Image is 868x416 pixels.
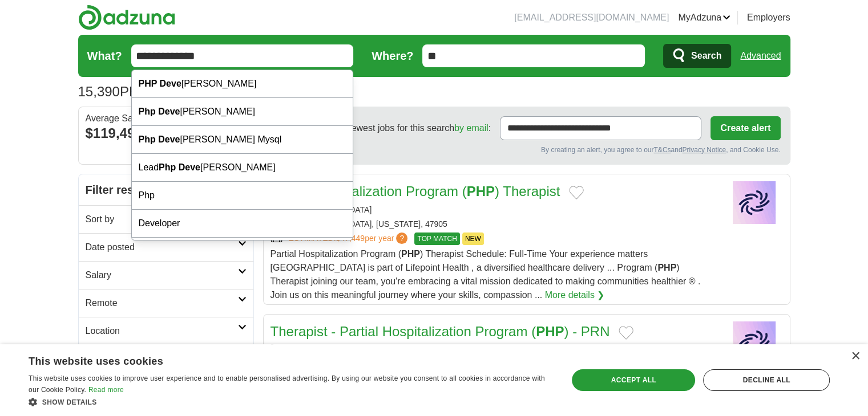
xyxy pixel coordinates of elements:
h2: Sort by [86,213,238,226]
a: Therapist - Partial Hospitalization Program (PHP) - PRN [271,324,610,339]
span: This website uses cookies to improve user experience and to enable personalised advertising. By u... [29,374,545,394]
button: Create alert [710,116,780,140]
a: Read more, opens a new window [88,386,124,394]
div: Developer [132,210,353,238]
a: Advanced [740,44,781,67]
strong: PHP [467,183,495,199]
a: T&Cs [653,146,671,154]
a: by email [454,123,488,133]
h2: Date posted [86,240,238,254]
div: $119,498 [86,123,247,144]
strong: Php Deve [139,107,180,116]
button: Add to favorite jobs [569,186,584,199]
h2: Salary [86,268,238,282]
div: Php [132,182,353,210]
span: Partial Hospitalization Program ( ) Therapist Schedule: Full-Time Your experience matters [GEOGRA... [271,249,701,300]
strong: PHP [536,324,564,339]
a: Date posted [79,233,253,261]
span: Receive the newest jobs for this search : [296,121,491,135]
h2: Location [86,324,238,338]
h2: Remote [86,296,238,310]
button: Add to favorite jobs [619,326,633,340]
div: By creating an alert, you agree to our and , and Cookie Use. [273,145,781,155]
label: Where? [372,47,413,64]
a: Location [79,317,253,345]
a: Employers [747,11,790,25]
img: Company logo [726,181,783,224]
a: Salary [79,261,253,289]
div: Decline all [703,369,830,391]
h2: Filter results [79,174,253,205]
a: Remote [79,289,253,317]
img: Adzuna logo [78,5,175,30]
a: Partial Hospitalization Program (PHP) Therapist [271,183,560,199]
div: [GEOGRAPHIC_DATA] [271,204,717,216]
li: [EMAIL_ADDRESS][DOMAIN_NAME] [514,11,669,25]
div: Average Salary [86,114,247,123]
strong: PHP [401,249,420,259]
strong: Php Deve [159,162,200,172]
div: This website uses cookies [29,351,523,368]
h1: PHP Jobs in [GEOGRAPHIC_DATA] [78,84,342,99]
span: NEW [462,233,484,245]
div: [PERSON_NAME] [132,98,353,126]
div: [PERSON_NAME] [132,70,353,98]
strong: PHP Deve [139,79,181,88]
button: Search [663,44,731,68]
div: [GEOGRAPHIC_DATA], [US_STATE], 47905 [271,218,717,230]
div: Close [851,352,859,361]
div: [PERSON_NAME] Mysql [132,126,353,154]
div: Development Manager [132,238,353,266]
a: More details ❯ [545,288,605,302]
a: MyAdzuna [678,11,730,25]
a: Privacy Notice [682,146,726,154]
a: Sort by [79,205,253,233]
div: Accept all [572,369,695,391]
label: What? [87,47,122,64]
div: Show details [29,396,552,407]
span: Search [691,44,721,67]
strong: Php Deve [139,134,180,144]
strong: PHP [657,263,676,272]
span: Show details [42,398,97,406]
span: 15,390 [78,81,120,102]
span: TOP MATCH [414,233,459,245]
img: Company logo [726,321,783,364]
div: Lead [PERSON_NAME] [132,154,353,182]
span: ? [396,233,407,244]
